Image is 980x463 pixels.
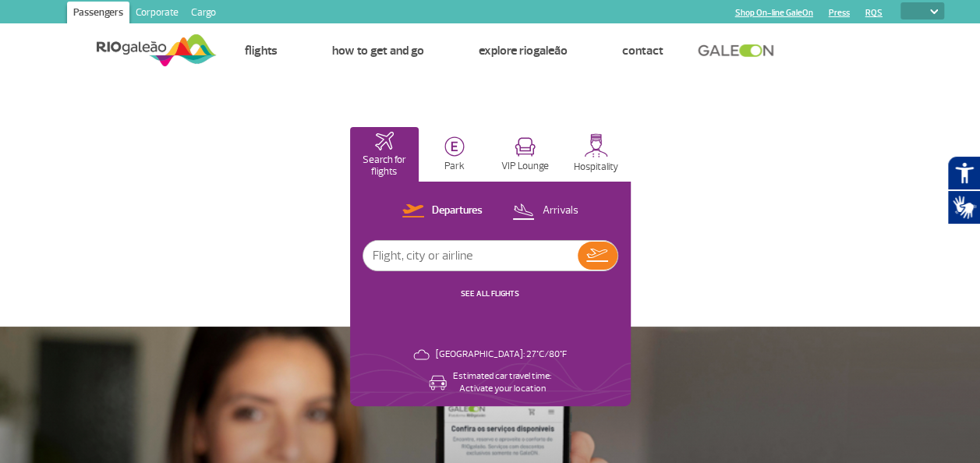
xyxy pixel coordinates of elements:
[829,8,850,18] a: Press
[398,201,487,221] button: Departures
[515,137,536,157] img: vipRoom.svg
[244,43,277,58] a: Flights
[501,161,549,172] p: VIP Lounge
[478,43,567,58] a: Explore RIOgaleão
[129,2,185,27] a: Corporate
[735,8,813,18] a: Shop On-line GaleOn
[331,43,423,58] a: How to get and go
[584,133,608,157] img: hospitality.svg
[947,156,980,224] div: Plugin de acessibilidade da Hand Talk.
[947,190,980,224] button: Abrir tradutor de língua de sinais.
[350,127,419,182] button: Search for flights
[67,2,129,27] a: Passengers
[491,127,561,182] button: VIP Lounge
[375,132,394,150] img: airplaneHomeActive.svg
[444,136,465,157] img: carParkingHome.svg
[363,241,578,270] input: Flight, city or airline
[432,203,483,218] p: Departures
[574,161,618,173] p: Hospitality
[358,154,412,178] p: Search for flights
[947,156,980,190] button: Abrir recursos assistivos.
[461,288,519,299] a: SEE ALL FLIGHTS
[456,288,524,300] button: SEE ALL FLIGHTS
[865,8,883,18] a: RQS
[508,201,582,221] button: Arrivals
[621,43,663,58] a: Contact
[561,127,631,182] button: Hospitality
[542,203,578,218] p: Arrivals
[453,370,551,395] p: Estimated car travel time: Activate your location
[185,2,222,27] a: Cargo
[420,127,490,182] button: Park
[444,161,465,172] p: Park
[436,348,567,361] p: [GEOGRAPHIC_DATA]: 27°C/80°F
